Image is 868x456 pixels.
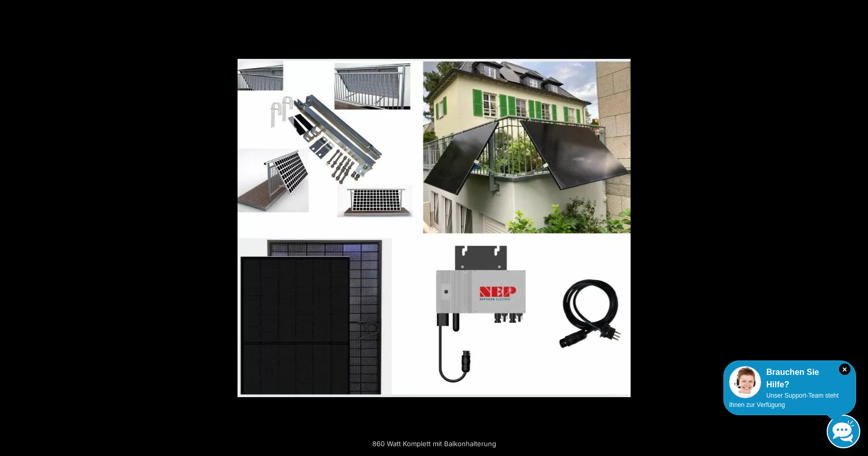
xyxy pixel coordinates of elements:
span: Unser Support-Team steht Ihnen zur Verfügung [729,392,839,408]
i: Schließen [839,364,850,375]
img: 860 Watt Komplett mit Balkonhalterung [238,59,630,397]
div: 860 Watt Komplett mit Balkonhalterung [326,433,543,454]
img: Customer service [729,366,761,398]
div: Brauchen Sie Hilfe? [729,366,850,391]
